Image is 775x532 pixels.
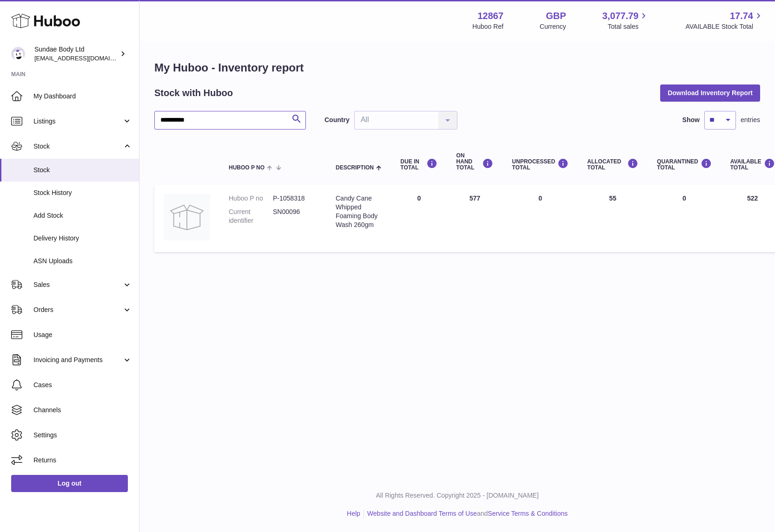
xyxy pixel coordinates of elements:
span: Settings [33,431,132,440]
a: Log out [11,475,128,492]
span: Huboo P no [229,165,265,171]
a: Website and Dashboard Terms of Use [367,510,477,517]
img: kirstie@sundaebody.com [11,47,25,61]
h1: My Huboo - Inventory report [154,60,760,75]
p: All Rights Reserved. Copyright 2025 - [DOMAIN_NAME] [147,491,768,500]
td: 0 [503,185,578,252]
dd: P-1058318 [273,194,317,203]
a: 3,077.79 Total sales [603,10,649,31]
td: 577 [447,185,503,252]
li: and [364,509,568,518]
h2: Stock with Huboo [154,87,233,99]
span: Delivery History [33,234,132,243]
div: AVAILABLE Total [730,158,775,171]
span: Sales [33,280,122,289]
div: Huboo Ref [472,22,503,31]
button: Download Inventory Report [660,84,760,101]
td: 0 [391,185,447,252]
div: ON HAND Total [456,153,493,171]
span: Stock History [33,188,132,197]
span: 17.74 [730,10,753,22]
span: ASN Uploads [33,257,132,266]
div: Candy Cane Whipped Foaming Body Wash 260gm [336,194,382,229]
span: Stock [33,142,122,151]
span: Description [336,165,374,171]
span: AVAILABLE Stock Total [685,22,764,31]
div: QUARANTINED Total [657,158,712,171]
span: Orders [33,305,122,314]
span: Listings [33,117,122,126]
a: Help [347,510,360,517]
span: 0 [682,195,686,202]
span: 3,077.79 [603,10,639,22]
label: Country [325,116,350,124]
span: Channels [33,406,132,415]
strong: GBP [546,10,566,22]
span: Cases [33,381,132,389]
span: Returns [33,456,132,465]
div: Currency [540,22,566,31]
dd: SN00096 [273,208,317,225]
div: UNPROCESSED Total [512,158,569,171]
span: Total sales [608,22,649,31]
strong: 12867 [477,10,503,22]
span: Usage [33,331,132,339]
a: Service Terms & Conditions [488,510,568,517]
span: [EMAIL_ADDRESS][DOMAIN_NAME] [34,54,137,62]
span: Add Stock [33,211,132,220]
dt: Huboo P no [229,194,273,203]
span: Stock [33,166,132,175]
span: My Dashboard [33,92,132,101]
div: DUE IN TOTAL [400,158,437,171]
label: Show [682,116,700,124]
span: Invoicing and Payments [33,356,122,364]
img: product image [164,194,210,240]
div: Sundae Body Ltd [34,45,118,63]
div: ALLOCATED Total [587,158,638,171]
a: 17.74 AVAILABLE Stock Total [685,10,764,31]
td: 55 [578,185,648,252]
dt: Current identifier [229,208,273,225]
span: entries [741,116,760,124]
